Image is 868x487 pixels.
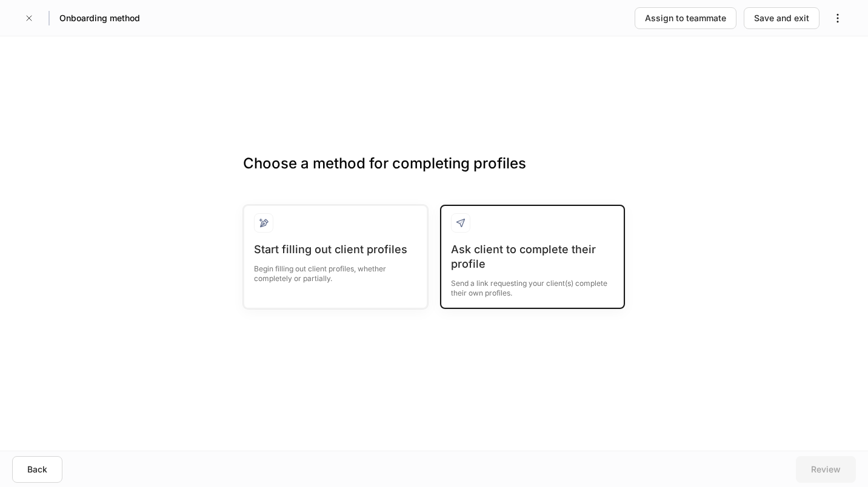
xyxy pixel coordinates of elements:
[27,463,47,475] div: Back
[796,456,856,483] button: Review
[754,12,809,24] div: Save and exit
[254,257,417,283] div: Begin filling out client profiles, whether completely or partially.
[645,12,726,24] div: Assign to teammate
[254,242,417,257] div: Start filling out client profiles
[243,154,625,193] h3: Choose a method for completing profiles
[12,456,62,483] button: Back
[451,242,614,271] div: Ask client to complete their profile
[744,7,820,29] button: Save and exit
[451,271,614,298] div: Send a link requesting your client(s) complete their own profiles.
[811,463,841,475] div: Review
[59,12,140,24] h5: Onboarding method
[635,7,736,29] button: Assign to teammate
